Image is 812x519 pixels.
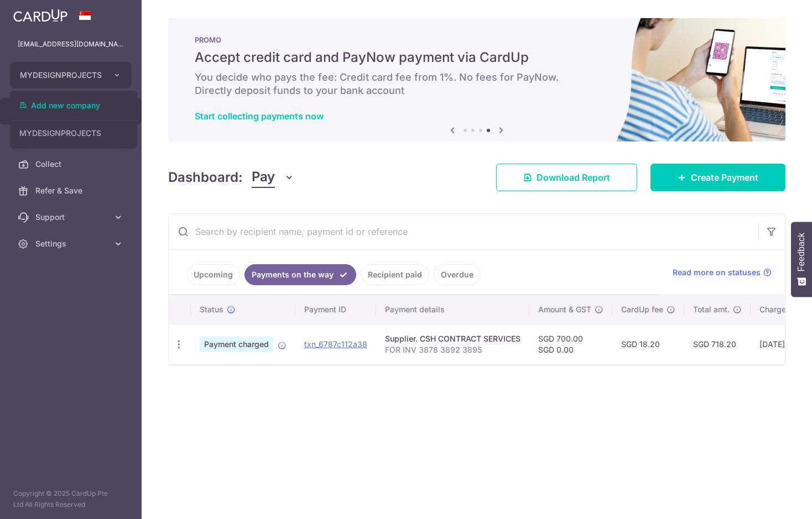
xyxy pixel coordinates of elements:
div: Supplier. CSH CONTRACT SERVICES [385,333,520,344]
a: Download Report [496,164,637,191]
span: Status [200,304,223,315]
span: Payment charged [200,337,273,352]
img: CardUp [13,9,67,22]
h4: Dashboard: [168,167,243,187]
span: MYDESIGNPROJECTS [20,70,102,81]
a: Add new company [11,96,137,116]
span: Amount & GST [538,304,591,315]
ul: MYDESIGNPROJECTS [10,91,137,149]
a: Recipient paid [361,264,429,285]
td: SGD 718.20 [684,324,751,364]
th: Payment details [376,295,529,324]
td: SGD 700.00 SGD 0.00 [529,324,612,364]
iframe: Opens a widget where you can find more information [741,486,801,513]
img: paynow Banner [168,18,785,141]
a: MYDESIGNPROJECTS [11,123,137,143]
th: Payment ID [295,295,376,324]
p: [EMAIL_ADDRESS][DOMAIN_NAME] [18,39,124,50]
span: Pay [252,167,275,188]
button: MYDESIGNPROJECTS [10,62,132,88]
a: Create Payment [650,164,785,191]
a: Overdue [434,264,481,285]
span: Download Report [537,171,610,184]
h6: You decide who pays the fee: Credit card fee from 1%. No fees for PayNow. Directly deposit funds ... [195,71,759,97]
span: CardUp fee [621,304,663,315]
a: Payments on the way [244,264,356,285]
td: SGD 18.20 [612,324,684,364]
input: Search by recipient name, payment id or reference [169,214,758,249]
span: Refer & Save [35,185,108,196]
button: Pay [252,167,294,188]
span: Collect [35,159,108,170]
a: Start collecting payments now [195,111,324,122]
button: Feedback - Show survey [791,222,812,297]
span: Settings [35,238,108,249]
span: Create Payment [691,171,758,184]
span: Total amt. [693,304,730,315]
span: Support [35,212,108,223]
h5: Accept credit card and PayNow payment via CardUp [195,49,759,66]
span: Feedback [797,233,806,271]
span: Charge date [759,304,805,315]
p: FOR INV 3878 3892 3895 [385,344,520,355]
a: Upcoming [186,264,240,285]
span: Read more on statuses [673,267,761,278]
a: Read more on statuses [673,267,772,278]
p: PROMO [195,35,759,44]
a: txn_6787c112a38 [304,339,367,349]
